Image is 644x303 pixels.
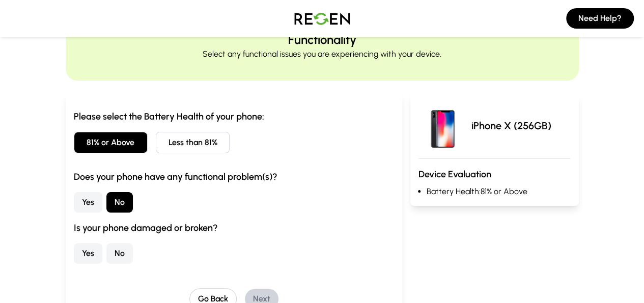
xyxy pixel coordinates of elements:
[203,48,441,60] p: Select any functional issues you are experiencing with your device.
[106,243,133,264] button: No
[427,185,571,198] li: Battery Health: 81% or Above
[74,170,394,184] h3: Does your phone have any functional problem(s)?
[74,132,148,153] button: 81% or Above
[74,221,394,235] h3: Is your phone damaged or broken?
[156,132,230,153] button: Less than 81%
[471,119,551,133] p: iPhone X (256GB)
[74,192,102,213] button: Yes
[566,8,634,29] button: Need Help?
[288,32,356,48] h2: Functionality
[74,243,102,264] button: Yes
[74,109,394,124] h3: Please select the Battery Health of your phone:
[418,101,467,150] img: iPhone X
[418,167,571,181] h3: Device Evaluation
[287,4,358,33] img: Logo
[106,192,133,213] button: No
